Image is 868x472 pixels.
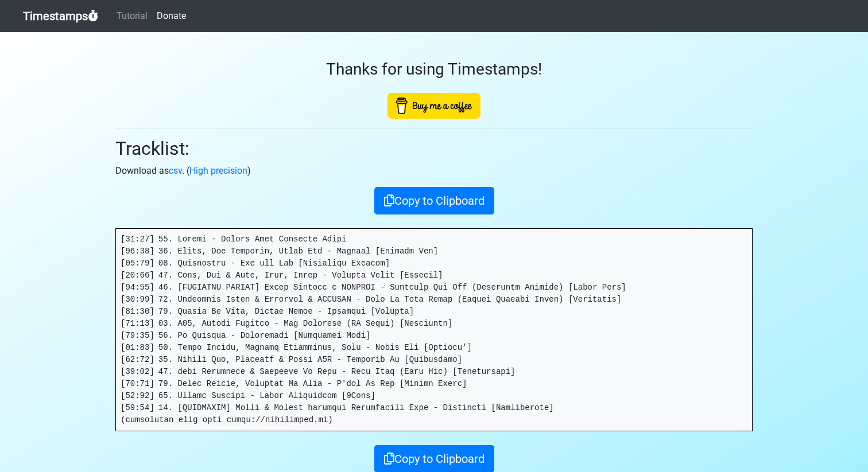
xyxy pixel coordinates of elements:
[116,229,752,431] pre: [31:27] 55. Loremi - Dolors Amet Consecte Adipi [96:38] 36. Elits, Doe Temporin, Utlab Etd - Magn...
[115,164,753,178] p: Download as . ( )
[115,138,753,159] h2: Tracklist:
[112,5,152,28] a: Tutorial
[115,60,753,79] h3: Thanks for using Timestamps!
[152,5,191,28] a: Donate
[23,5,98,28] a: Timestamps
[189,165,247,176] a: High precision
[387,93,480,119] img: Buy Me A Coffee
[374,187,494,214] button: Copy to Clipboard
[169,165,182,176] a: csv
